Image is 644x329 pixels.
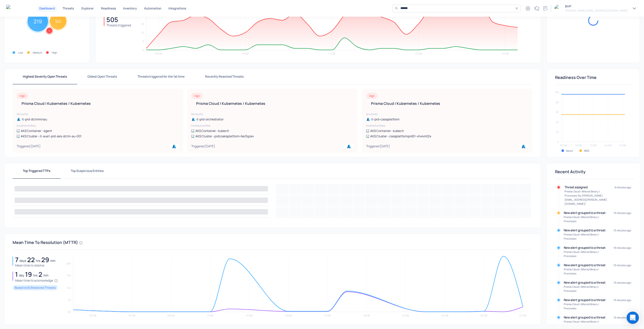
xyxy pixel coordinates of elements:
text: 19/08 [364,314,370,317]
p: Integrations [168,7,186,10]
img: AKS Cluster [17,135,20,138]
text: 31/08 [502,52,509,55]
a: Readiness Over Time [555,75,597,80]
text: 09/08 [168,314,175,317]
p: AKS Container - agent [21,129,52,133]
p: 13 minutes ago [613,211,631,223]
h6: High [194,94,200,98]
div: Documentation [541,5,549,12]
button: Highest Severity Open Threats [13,69,77,84]
button: organization logoBHP[PERSON_NAME][EMAIL_ADDRESS][DOMAIN_NAME] [554,4,638,13]
text: 31/08 [620,143,626,147]
p: Automation [144,7,161,10]
img: AKS Pod [191,129,194,132]
h1: 2 [38,271,42,278]
p: AKS Cluster - cassplatformprd01-vhx4m02x [370,134,431,138]
svg: The average time taken to resolve a threat from the moment of its detection in Gem. The lower it ... [79,241,83,245]
button: Top Suspicious Entities [61,163,114,179]
h5: min [50,259,55,263]
p: Explorer [82,7,94,10]
h1: 29 [41,256,49,263]
text: 11/08 [207,314,213,317]
h3: Mean Time To Resolution (MTTR) [13,240,78,245]
text: 07/08 [129,314,136,317]
h5: Triggered [17,144,41,149]
p: 13 minutes ago [613,228,631,241]
p: 9 minutes ago [615,185,631,206]
button: Oldest Open Threats [77,69,127,84]
h5: New alert grouped to a threat [564,281,607,285]
a: 03/0810/0817/0824/0831/08020406080100AzureAWS [555,91,631,157]
a: New alert grouped to a threatPrisma Cloud | Altered Binary /​ Processes [564,211,607,223]
h6: Involved entities [191,124,354,128]
div: What's new [533,5,540,12]
h5: New alert grouped to a threat [564,211,607,215]
h5: New alert grouped to a threat [564,228,607,232]
img: AKS Cluster [191,135,194,138]
a: Documentation [541,4,549,13]
button: Recently Resolved Threats [195,69,254,84]
a: HighPrisma Cloud | Kubernetes /​ KubernetesAccountsit-prd-dctmminauInvolved entitiesAKS PodAKS Co... [13,89,183,153]
h1: 19 [25,271,32,278]
text: 17/08 [590,143,597,147]
text: 21d [67,274,71,277]
text: 21/08 [403,314,409,317]
h5: Based on 34 Resolved Threats [15,286,56,290]
h1: 1 [15,271,18,278]
h5: New alert grouped to a threat [564,315,607,320]
a: New alert grouped to a threatPrisma Cloud | Altered Binary /​ Processes [564,281,607,293]
button: What's new [532,4,541,13]
a: Gem Security [6,5,25,12]
p: it-prd-caasplatform [371,117,399,121]
p: Threats [63,7,74,10]
h6: Low [18,50,23,55]
text: 28d [66,262,71,265]
p: Inventory [123,7,137,10]
p: 13 minutes ago [613,298,631,310]
text: 14d [67,286,71,290]
text: 05/08 [89,314,96,317]
text: 03/08 [155,52,162,55]
text: 0d [68,310,71,314]
h5: New alert grouped to a threat [564,263,607,267]
a: 505Threats triggered [104,16,131,27]
button: Inventory [121,5,139,12]
p: AKS Cluster - it-aue1-prd-aks-dctm-au-001 [21,134,82,138]
text: 27/08 [520,314,527,317]
h6: High [20,94,25,98]
a: HighPrisma Cloud | Kubernetes /​ KubernetesAccountsit-prd-orchestratorInvolved entitiesAKS PodAKS... [187,89,358,153]
h5: Threats triggered [106,23,131,27]
p: 13 minutes ago [613,315,631,328]
p: [DATE] [31,144,41,148]
h6: Accounts [17,112,179,116]
a: New alert grouped to a threatPrisma Cloud | Altered Binary /​ Processes [564,263,607,275]
img: Gem Security [6,5,25,11]
h6: Involved entities [17,124,179,128]
p: AKS Container - kubectl [370,129,404,133]
h5: hrs [33,273,37,277]
text: 80 [556,100,559,104]
button: Explorer [79,5,96,12]
p: Readiness [101,7,116,10]
a: New alert grouped to a threatPrisma Cloud | Altered Binary /​ Processes [564,298,607,310]
h5: days [19,259,26,263]
h6: High [52,50,57,55]
text: 100 [555,90,559,94]
h3: Recent Activity [555,169,586,174]
text: 0 [142,48,144,52]
text: 13/08 [246,314,253,317]
button: Readiness [99,5,118,12]
h6: Prisma Cloud | Altered Binary /​ Processes [564,250,607,258]
button: Automation [142,5,163,12]
h6: Accounts [366,112,528,116]
h6: Prisma Cloud | Altered Binary /​ Processes [564,267,607,275]
a: New alert grouped to a threatPrisma Cloud | Altered Binary /​ Processes [564,246,607,258]
h5: hrs [36,259,40,263]
a: New alert grouped to a threatPrisma Cloud | Altered Binary /​ Processes [564,228,607,241]
h6: Prisma Cloud | Altered Binary /​ Processes [564,302,607,310]
h6: Prisma Cloud | Altered Binary /​ Processes [564,215,607,223]
p: [DATE] [380,144,390,148]
h5: New alert grouped to a threat [564,298,607,302]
